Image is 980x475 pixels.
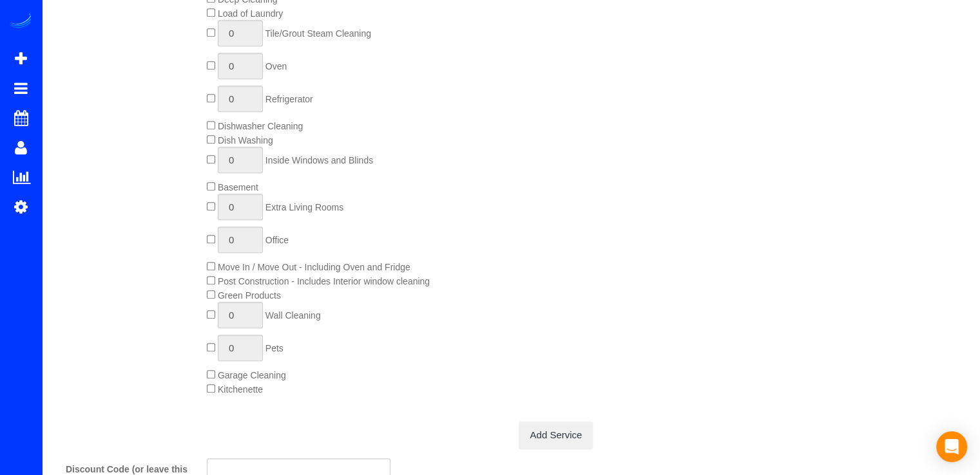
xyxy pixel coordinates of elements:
[265,202,343,212] span: Extra Living Rooms
[265,235,289,245] span: Office
[265,94,313,104] span: Refrigerator
[265,28,371,39] span: Tile/Grout Steam Cleaning
[265,61,287,71] span: Oven
[265,310,321,321] span: Wall Cleaning
[218,135,273,145] span: Dish Washing
[265,343,283,353] span: Pets
[218,290,281,301] span: Green Products
[218,276,430,286] span: Post Construction - Includes Interior window cleaning
[936,431,967,462] div: Open Intercom Messenger
[218,182,258,192] span: Basement
[218,121,303,131] span: Dishwasher Cleaning
[218,384,263,395] span: Kitchenette
[8,13,34,31] img: Automaid Logo
[265,155,373,165] span: Inside Windows and Blinds
[218,262,410,272] span: Move In / Move Out - Including Oven and Fridge
[218,8,283,19] span: Load of Laundry
[519,422,593,449] a: Add Service
[218,370,286,380] span: Garage Cleaning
